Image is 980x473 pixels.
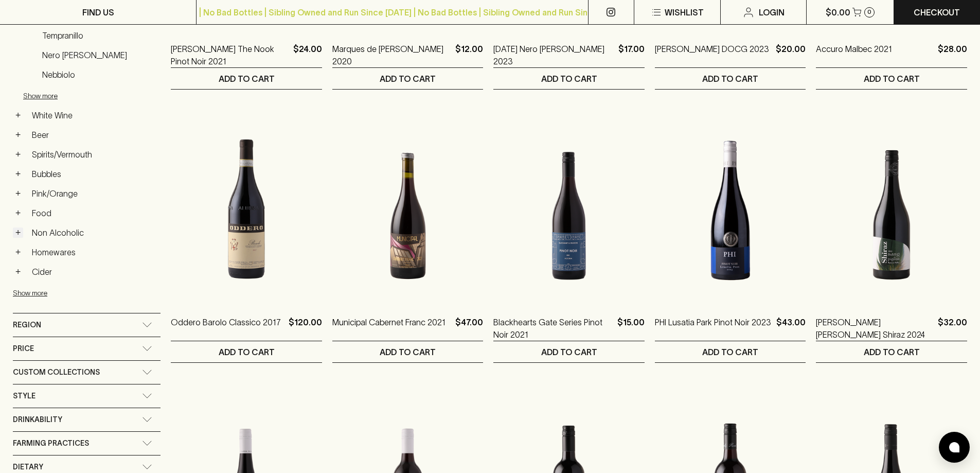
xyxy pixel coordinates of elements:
[949,442,959,452] img: bubble-icon
[455,43,483,67] p: $12.00
[759,6,785,19] p: Login
[493,120,645,301] img: Blackhearts Gate Series Pinot Noir 2021
[171,316,281,341] a: Oddero Barolo Classico 2017
[13,208,23,218] button: +
[493,316,613,341] a: Blackhearts Gate Series Pinot Noir 2021
[13,283,148,304] button: Show more
[332,341,484,362] button: ADD TO CART
[13,188,23,199] button: +
[332,43,452,67] a: Marques de [PERSON_NAME] 2020
[293,43,322,67] p: $24.00
[702,73,758,85] p: ADD TO CART
[23,85,158,107] button: Show more
[219,73,275,85] p: ADD TO CART
[776,43,806,67] p: $20.00
[13,313,161,337] div: Region
[332,316,446,341] a: Municipal Cabernet Franc 2021
[27,204,161,222] a: Food
[617,316,645,341] p: $15.00
[13,110,23,120] button: +
[816,341,967,362] button: ADD TO CART
[541,346,597,358] p: ADD TO CART
[219,346,275,358] p: ADD TO CART
[13,130,23,140] button: +
[171,341,322,362] button: ADD TO CART
[864,73,920,85] p: ADD TO CART
[13,342,34,355] span: Price
[27,185,161,202] a: Pink/Orange
[665,6,704,19] p: Wishlist
[618,43,645,67] p: $17.00
[171,120,322,301] img: Oddero Barolo Classico 2017
[493,68,645,89] button: ADD TO CART
[493,43,614,67] a: [DATE] Nero [PERSON_NAME] 2023
[455,316,483,341] p: $47.00
[13,169,23,179] button: +
[816,68,967,89] button: ADD TO CART
[38,66,161,83] a: Nebbiolo
[864,346,920,358] p: ADD TO CART
[816,316,934,341] a: [PERSON_NAME] [PERSON_NAME] Shiraz 2024
[380,346,436,358] p: ADD TO CART
[38,46,161,64] a: Nero [PERSON_NAME]
[13,384,161,408] div: Style
[332,120,484,301] img: Municipal Cabernet Franc 2021
[13,319,41,331] span: Region
[938,316,967,341] p: $32.00
[27,165,161,183] a: Bubbles
[13,361,161,384] div: Custom Collections
[13,413,62,426] span: Drinkability
[13,390,35,402] span: Style
[13,366,100,379] span: Custom Collections
[13,149,23,160] button: +
[493,341,645,362] button: ADD TO CART
[655,316,771,341] a: PHI Lusatia Park Pinot Noir 2023
[776,316,806,341] p: $43.00
[655,341,806,362] button: ADD TO CART
[13,227,23,238] button: +
[27,243,161,261] a: Homewares
[27,146,161,163] a: Spirits/Vermouth
[938,43,967,67] p: $28.00
[541,73,597,85] p: ADD TO CART
[13,432,161,455] div: Farming Practices
[826,6,850,19] p: $0.00
[27,126,161,144] a: Beer
[914,6,960,19] p: Checkout
[816,43,892,67] a: Accuro Malbec 2021
[13,337,161,360] div: Price
[289,316,322,341] p: $120.00
[655,120,806,301] img: PHI Lusatia Park Pinot Noir 2023
[816,120,967,301] img: Michael Hall Sang de Pigeon Shiraz 2024
[171,68,322,89] button: ADD TO CART
[655,43,769,67] a: [PERSON_NAME] DOCG 2023
[13,437,89,450] span: Farming Practices
[13,247,23,257] button: +
[13,408,161,431] div: Drinkability
[380,73,436,85] p: ADD TO CART
[82,6,114,19] p: FIND US
[702,346,758,358] p: ADD TO CART
[27,263,161,281] a: Cider
[655,68,806,89] button: ADD TO CART
[13,267,23,277] button: +
[867,9,871,15] p: 0
[27,224,161,241] a: Non Alcoholic
[332,68,484,89] button: ADD TO CART
[171,43,289,67] a: [PERSON_NAME] The Nook Pinot Noir 2021
[27,107,161,124] a: White Wine
[38,27,161,44] a: Tempranillo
